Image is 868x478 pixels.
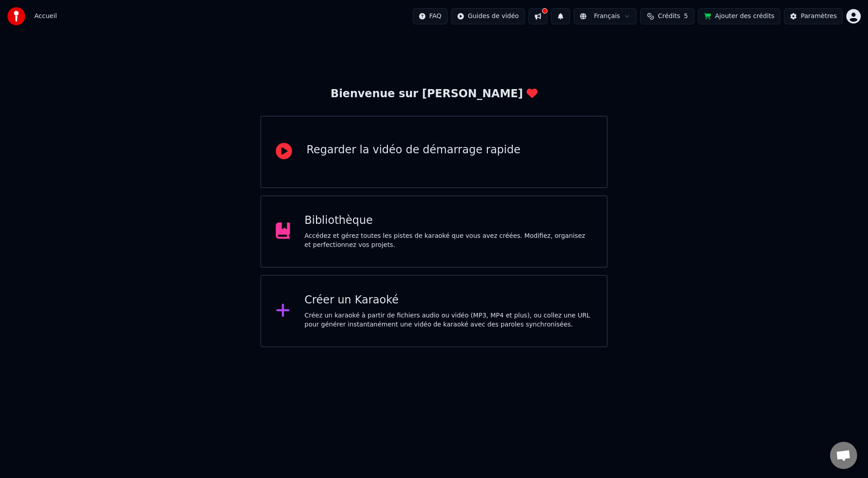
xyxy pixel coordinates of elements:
[684,12,688,21] span: 5
[658,12,680,21] span: Crédits
[305,213,593,228] div: Bibliothèque
[305,311,593,329] div: Créez un karaoké à partir de fichiers audio ou vidéo (MP3, MP4 et plus), ou collez une URL pour g...
[34,12,57,21] span: Accueil
[305,232,593,250] div: Accédez et gérez toutes les pistes de karaoké que vous avez créées. Modifiez, organisez et perfec...
[830,442,857,469] div: Ouvrir le chat
[34,12,57,21] nav: breadcrumb
[784,8,843,24] button: Paramètres
[413,8,448,24] button: FAQ
[305,293,593,308] div: Créer un Karaoké
[307,143,520,157] div: Regarder la vidéo de démarrage rapide
[640,8,694,24] button: Crédits5
[698,8,780,24] button: Ajouter des crédits
[7,7,25,25] img: youka
[451,8,525,24] button: Guides de vidéo
[801,12,837,21] div: Paramètres
[330,87,537,101] div: Bienvenue sur [PERSON_NAME]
